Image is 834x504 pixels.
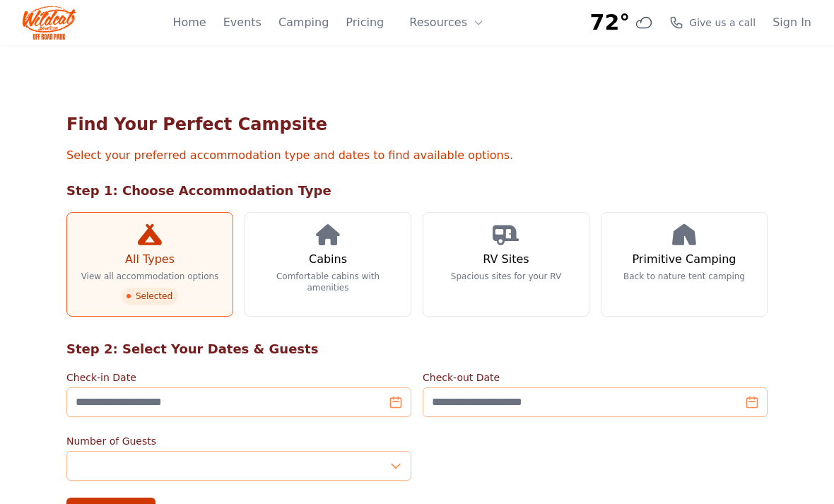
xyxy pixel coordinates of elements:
[623,271,745,282] p: Back to nature tent camping
[245,212,411,317] a: Cabins Comfortable cabins with amenities
[633,251,736,268] h3: Primitive Camping
[66,434,411,448] label: Number of Guests
[66,181,768,201] h2: Step 1: Choose Accommodation Type
[423,370,768,385] label: Check-out Date
[66,339,768,359] h2: Step 2: Select Your Dates & Guests
[278,14,329,31] a: Camping
[669,16,756,30] a: Give us a call
[257,271,399,293] p: Comfortable cabins with amenities
[483,251,529,268] h3: RV Sites
[66,212,233,317] a: All Types View all accommodation options Selected
[601,212,768,317] a: Primitive Camping Back to nature tent camping
[346,14,384,31] a: Pricing
[66,113,768,136] h1: Find Your Perfect Campsite
[590,10,630,35] span: 72°
[81,271,219,282] p: View all accommodation options
[689,16,756,30] span: Give us a call
[122,288,178,305] span: Selected
[451,271,561,282] p: Spacious sites for your RV
[172,14,206,31] a: Home
[23,6,76,40] img: Wildcat Logo
[125,251,175,268] h3: All Types
[66,370,411,385] label: Check-in Date
[401,8,493,37] button: Resources
[423,212,589,317] a: RV Sites Spacious sites for your RV
[66,147,768,164] p: Select your preferred accommodation type and dates to find available options.
[309,251,347,268] h3: Cabins
[223,14,262,31] a: Events
[773,14,811,31] a: Sign In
